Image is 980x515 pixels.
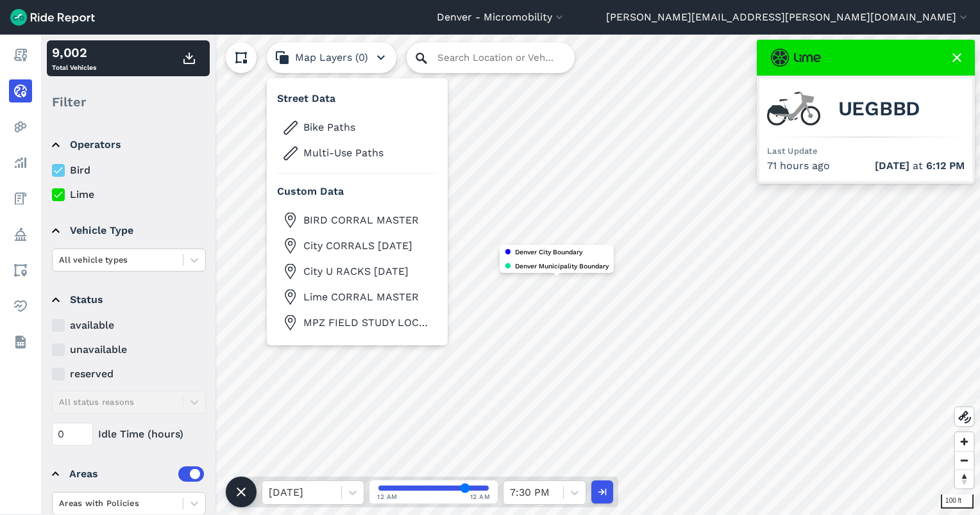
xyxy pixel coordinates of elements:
[955,470,974,488] button: Reset bearing to north
[9,44,32,67] a: Report
[41,35,980,515] canvas: Map
[9,115,32,138] a: Heatmaps
[52,163,206,178] label: Bird
[838,101,920,117] span: UEGBBD
[52,423,206,446] div: Idle Time (hours)
[277,312,437,332] button: MPZ FIELD STUDY LOCATIONS RIDEREPORT SPRING 2025
[9,223,32,246] a: Policy
[52,456,204,492] summary: Areas
[515,246,582,257] span: Denver City Boundary
[277,261,437,281] button: City U RACKS [DATE]
[9,151,32,174] a: Analyze
[767,91,820,126] img: Lime ebike
[52,127,204,163] summary: Operators
[9,259,32,282] a: Areas
[10,9,95,26] img: Ride Report
[303,213,432,228] span: BIRD CORRAL MASTER
[767,146,817,156] span: Last Update
[52,342,206,357] label: unavailable
[437,10,566,25] button: Denver - Micromobility
[875,159,909,172] span: [DATE]
[52,318,206,333] label: available
[267,42,396,73] button: Map Layers (0)
[515,260,609,272] span: Denver Municipality Boundary
[277,235,437,256] button: City CORRALS [DATE]
[277,209,437,230] button: BIRD CORRAL MASTER
[926,159,965,172] span: 6:12 PM
[69,466,204,482] div: Areas
[47,82,210,122] div: Filter
[955,451,974,470] button: Zoom out
[955,432,974,451] button: Zoom in
[407,42,575,73] input: Search Location or Vehicles
[606,10,970,25] button: [PERSON_NAME][EMAIL_ADDRESS][PERSON_NAME][DOMAIN_NAME]
[9,295,32,318] a: Health
[52,282,204,318] summary: Status
[767,158,965,174] div: 71 hours ago
[303,238,432,254] span: City CORRALS [DATE]
[303,315,432,331] span: MPZ FIELD STUDY LOCATIONS RIDEREPORT SPRING 2025
[303,290,432,305] span: Lime CORRAL MASTER
[52,213,204,249] summary: Vehicle Type
[377,492,398,502] span: 12 AM
[277,117,437,137] button: Bike Paths
[277,91,437,111] h3: Street Data
[277,184,437,204] h3: Custom Data
[303,264,432,279] span: City U RACKS [DATE]
[52,43,96,74] div: Total Vehicles
[470,492,491,502] span: 12 AM
[771,49,821,67] img: Lime
[52,366,206,382] label: reserved
[303,145,432,161] span: Multi-Use Paths
[277,142,437,163] button: Multi-Use Paths
[941,495,974,509] div: 100 ft
[52,187,206,202] label: Lime
[9,79,32,102] a: Realtime
[303,120,432,135] span: Bike Paths
[277,286,437,307] button: Lime CORRAL MASTER
[52,43,96,62] div: 9,002
[875,158,965,174] span: at
[9,331,32,354] a: Datasets
[9,187,32,210] a: Fees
